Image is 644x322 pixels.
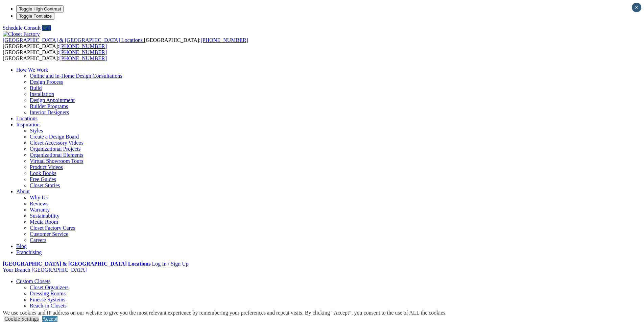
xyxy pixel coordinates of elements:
[30,195,48,200] a: Why Us
[30,182,60,188] a: Closet Stories
[3,267,87,273] a: Your Branch [GEOGRAPHIC_DATA]
[30,219,58,225] a: Media Room
[30,79,63,85] a: Design Process
[200,37,248,43] a: [PHONE_NUMBER]
[16,243,27,249] a: Blog
[30,134,79,140] a: Create a Design Board
[30,303,67,308] a: Reach-in Closets
[31,267,87,273] span: [GEOGRAPHIC_DATA]
[30,85,42,91] a: Build
[30,128,43,133] a: Styles
[42,316,57,322] a: Accept
[3,37,144,43] a: [GEOGRAPHIC_DATA] & [GEOGRAPHIC_DATA] Locations
[16,122,40,127] a: Inspiration
[3,267,30,273] span: Your Branch
[30,225,75,231] a: Closet Factory Cares
[30,152,83,158] a: Organizational Elements
[30,103,68,109] a: Builder Programs
[30,109,69,115] a: Interior Designers
[59,49,107,55] a: [PHONE_NUMBER]
[30,237,46,243] a: Careers
[30,97,75,103] a: Design Appointment
[30,291,66,296] a: Dressing Rooms
[3,37,248,49] span: [GEOGRAPHIC_DATA]: [GEOGRAPHIC_DATA]:
[59,43,107,49] a: [PHONE_NUMBER]
[4,316,39,322] a: Cookie Settings
[632,3,641,12] button: Close
[3,25,41,31] a: Schedule Consult
[30,73,122,79] a: Online and In-Home Design Consultations
[30,164,63,170] a: Product Videos
[3,261,150,267] a: [GEOGRAPHIC_DATA] & [GEOGRAPHIC_DATA] Locations
[30,309,58,315] a: Shoe Closets
[3,31,40,37] img: Closet Factory
[30,91,54,97] a: Installation
[152,261,188,267] a: Log In / Sign Up
[30,158,84,164] a: Virtual Showroom Tours
[30,176,56,182] a: Free Guides
[30,213,59,219] a: Sustainability
[30,170,56,176] a: Look Books
[3,49,107,61] span: [GEOGRAPHIC_DATA]: [GEOGRAPHIC_DATA]:
[30,231,68,237] a: Customer Service
[3,37,143,43] span: [GEOGRAPHIC_DATA] & [GEOGRAPHIC_DATA] Locations
[42,25,51,31] a: Call
[16,278,50,284] a: Custom Closets
[30,201,48,206] a: Reviews
[30,284,69,290] a: Closet Organizers
[16,116,38,121] a: Locations
[30,146,80,152] a: Organizational Projects
[16,249,42,255] a: Franchising
[16,5,64,13] button: Toggle High Contrast
[16,13,54,20] button: Toggle Font size
[30,297,65,302] a: Finesse Systems
[30,140,84,146] a: Closet Accessory Videos
[19,14,52,19] span: Toggle Font size
[16,189,30,194] a: About
[59,55,107,61] a: [PHONE_NUMBER]
[16,67,48,73] a: How We Work
[3,310,447,316] div: We use cookies and IP address on our website to give you the most relevant experience by remember...
[19,6,61,11] span: Toggle High Contrast
[30,207,50,213] a: Warranty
